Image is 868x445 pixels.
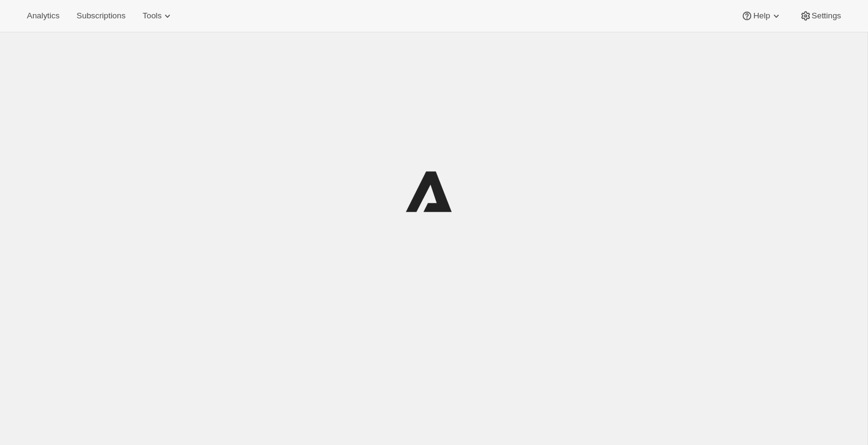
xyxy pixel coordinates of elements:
button: Subscriptions [69,7,133,24]
button: Settings [792,7,848,24]
span: Subscriptions [76,11,125,21]
button: Analytics [20,7,67,24]
button: Tools [135,7,181,24]
span: Help [753,11,770,21]
span: Settings [812,11,841,21]
span: Analytics [27,11,59,21]
span: Tools [142,11,161,21]
button: Help [734,7,789,24]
